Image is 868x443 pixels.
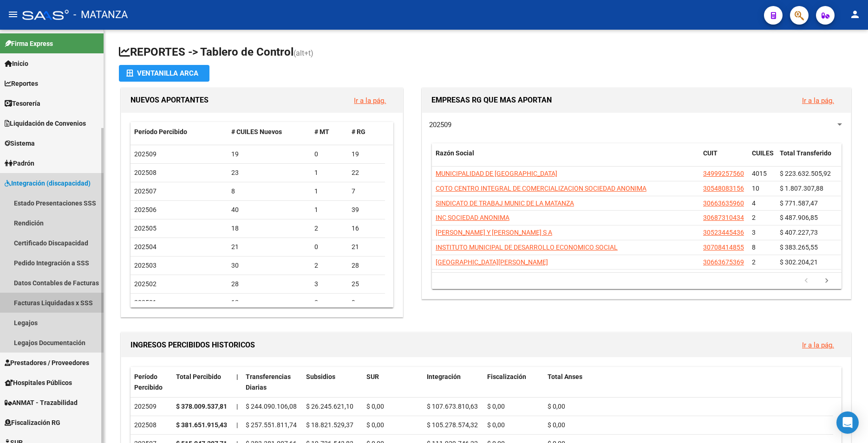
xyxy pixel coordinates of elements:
[231,242,307,252] div: 21
[5,358,89,368] span: Prestadores / Proveedores
[352,205,381,215] div: 39
[752,244,756,251] span: 8
[752,170,767,177] span: 4015
[352,149,381,160] div: 19
[236,403,238,410] span: |
[176,373,221,380] span: Total Percibido
[5,118,86,128] span: Liquidación de Convenios
[7,9,19,20] mat-icon: menu
[363,367,423,398] datatable-header-cell: SUR
[776,143,841,174] datatable-header-cell: Total Transferido
[134,280,157,288] span: 202502
[5,78,38,89] span: Reportes
[752,214,756,221] span: 2
[231,149,307,160] div: 19
[236,421,238,429] span: |
[134,420,169,430] div: 202508
[818,276,835,286] a: go to next page
[548,421,565,429] span: $ 0,00
[246,421,297,429] span: $ 257.551.811,74
[306,373,335,380] span: Subsidios
[352,167,381,178] div: 22
[73,5,128,25] span: - MATANZA
[134,225,157,232] span: 202505
[752,229,756,236] span: 3
[354,96,386,105] a: Ir a la pág.
[231,205,307,215] div: 40
[314,205,344,215] div: 1
[119,65,209,82] button: Ventanilla ARCA
[134,262,157,269] span: 202503
[314,167,344,178] div: 1
[5,398,78,408] span: ANMAT - Trazabilidad
[752,185,759,192] span: 10
[176,403,227,410] strong: $ 378.009.537,81
[436,149,474,157] span: Razón Social
[780,185,823,192] span: $ 1.807.307,88
[134,299,157,306] span: 202501
[703,199,744,207] span: 30663635960
[352,242,381,252] div: 21
[797,276,815,286] a: go to previous page
[233,367,242,398] datatable-header-cell: |
[752,258,756,266] span: 2
[548,403,565,410] span: $ 0,00
[366,373,379,380] span: SUR
[699,143,748,174] datatable-header-cell: CUIT
[231,167,307,178] div: 23
[748,143,776,174] datatable-header-cell: CUILES
[780,199,818,207] span: $ 771.587,47
[436,199,574,207] span: SINDICATO DE TRABAJ MUNIC DE LA MATANZA
[346,92,393,109] button: Ir a la pág.
[5,378,72,388] span: Hospitales Públicos
[246,403,297,410] span: $ 244.090.106,08
[126,65,202,82] div: Ventanilla ARCA
[5,178,91,188] span: Integración (discapacidad)
[231,128,282,135] span: # CUILES Nuevos
[231,260,307,271] div: 30
[432,143,699,174] datatable-header-cell: Razón Social
[134,150,157,158] span: 202509
[314,128,329,135] span: # MT
[849,9,861,20] mat-icon: person
[703,258,744,266] span: 30663675369
[231,223,307,234] div: 18
[306,403,353,410] span: $ 26.245.621,10
[131,96,209,104] span: NUEVOS APORTANTES
[5,158,34,168] span: Padrón
[5,138,35,148] span: Sistema
[231,186,307,197] div: 8
[348,122,385,142] datatable-header-cell: # RG
[427,373,461,380] span: Integración
[352,260,381,271] div: 28
[487,421,505,429] span: $ 0,00
[5,98,40,109] span: Tesorería
[231,297,307,308] div: 12
[294,49,313,58] span: (alt+t)
[352,186,381,197] div: 7
[752,199,756,207] span: 4
[436,229,552,236] span: [PERSON_NAME] Y [PERSON_NAME] S A
[134,128,187,135] span: Período Percibido
[703,244,744,251] span: 30708414855
[134,206,157,213] span: 202506
[802,341,834,349] a: Ir a la pág.
[703,185,744,192] span: 30548083156
[352,223,381,234] div: 16
[236,373,238,380] span: |
[429,121,451,129] span: 202509
[436,244,618,251] span: INSTITUTO MUNICIPAL DE DESARROLLO ECONOMICO SOCIAL
[228,122,311,142] datatable-header-cell: # CUILES Nuevos
[366,403,384,410] span: $ 0,00
[172,367,233,398] datatable-header-cell: Total Percibido
[352,279,381,289] div: 25
[352,128,365,135] span: # RG
[703,214,744,221] span: 30687310434
[134,373,163,391] span: Período Percibido
[795,336,842,353] button: Ir a la pág.
[131,122,228,142] datatable-header-cell: Período Percibido
[366,421,384,429] span: $ 0,00
[752,149,774,157] span: CUILES
[436,214,509,221] span: INC SOCIEDAD ANONIMA
[423,367,483,398] datatable-header-cell: Integración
